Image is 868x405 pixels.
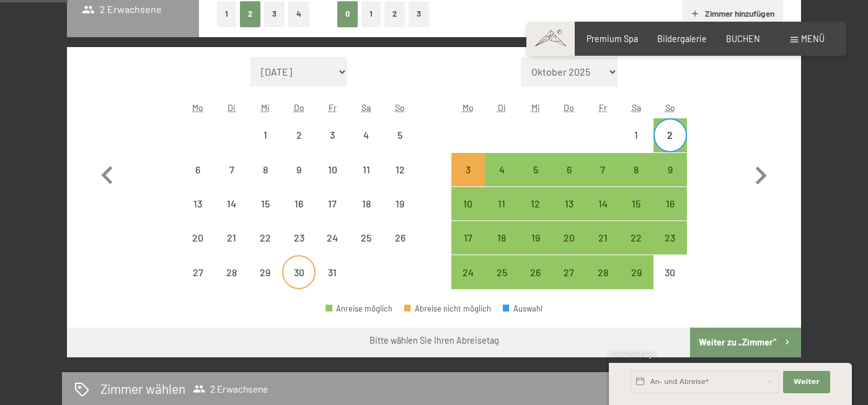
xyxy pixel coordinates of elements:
[215,221,248,255] div: Abreise nicht möglich
[215,255,248,289] div: Abreise nicht möglich
[520,233,551,264] div: 19
[520,199,551,230] div: 12
[249,153,282,186] div: Abreise nicht möglich
[316,153,349,186] div: Abreise nicht möglich
[655,199,686,230] div: 16
[554,268,585,298] div: 27
[531,102,540,113] abbr: Mittwoch
[552,153,586,186] div: Thu Nov 06 2025
[316,255,349,289] div: Fri Oct 31 2025
[587,33,638,44] a: Premium Spa
[485,153,518,186] div: Abreise möglich
[518,187,552,220] div: Abreise möglich
[619,153,653,186] div: Abreise möglich
[370,334,499,347] div: Bitte wählen Sie Ihren Abreisetag
[554,199,585,230] div: 13
[621,130,652,161] div: 1
[249,255,282,289] div: Abreise nicht möglich
[383,153,417,186] div: Abreise nicht möglich
[351,165,382,196] div: 11
[518,187,552,220] div: Wed Nov 12 2025
[451,187,485,220] div: Mon Nov 10 2025
[192,102,203,113] abbr: Montag
[554,233,585,264] div: 20
[486,199,517,230] div: 11
[653,187,687,220] div: Abreise möglich
[554,165,585,196] div: 6
[619,187,653,220] div: Abreise möglich
[316,187,349,220] div: Abreise nicht möglich
[383,221,417,255] div: Abreise nicht möglich
[351,233,382,264] div: 25
[350,221,383,255] div: Abreise nicht möglich
[283,233,314,264] div: 23
[619,187,653,220] div: Sat Nov 15 2025
[249,221,282,255] div: Abreise nicht möglich
[552,221,586,255] div: Abreise möglich
[726,33,760,44] span: BUCHEN
[586,187,619,220] div: Fri Nov 14 2025
[619,118,653,152] div: Abreise nicht möglich
[619,221,653,255] div: Abreise möglich
[100,380,185,398] h2: Zimmer wählen
[552,187,586,220] div: Abreise möglich
[216,165,247,196] div: 7
[599,102,607,113] abbr: Freitag
[350,187,383,220] div: Abreise nicht möglich
[282,118,316,152] div: Thu Oct 02 2025
[586,153,619,186] div: Abreise möglich
[351,130,382,161] div: 4
[282,255,316,289] div: Thu Oct 30 2025
[801,33,825,44] span: Menü
[655,165,686,196] div: 9
[783,371,830,393] button: Weiter
[216,199,247,230] div: 14
[316,221,349,255] div: Abreise nicht möglich
[316,153,349,186] div: Fri Oct 10 2025
[485,153,518,186] div: Tue Nov 04 2025
[250,199,281,230] div: 15
[655,233,686,264] div: 23
[282,118,316,152] div: Abreise nicht möglich
[250,268,281,298] div: 29
[181,187,215,220] div: Abreise nicht möglich
[337,1,358,27] button: 0
[350,153,383,186] div: Sat Oct 11 2025
[249,187,282,220] div: Abreise nicht möglich
[665,102,675,113] abbr: Sonntag
[215,153,248,186] div: Abreise nicht möglich
[485,187,518,220] div: Tue Nov 11 2025
[283,130,314,161] div: 2
[552,153,586,186] div: Abreise möglich
[451,221,485,255] div: Mon Nov 17 2025
[653,221,687,255] div: Abreise möglich
[552,255,586,289] div: Abreise möglich
[217,1,236,27] button: 1
[316,221,349,255] div: Fri Oct 24 2025
[317,130,348,161] div: 3
[350,118,383,152] div: Abreise nicht möglich
[316,187,349,220] div: Fri Oct 17 2025
[518,221,552,255] div: Wed Nov 19 2025
[621,165,652,196] div: 8
[486,268,517,298] div: 25
[619,153,653,186] div: Sat Nov 08 2025
[485,255,518,289] div: Tue Nov 25 2025
[215,187,248,220] div: Tue Oct 14 2025
[564,102,574,113] abbr: Donnerstag
[249,255,282,289] div: Wed Oct 29 2025
[317,233,348,264] div: 24
[282,153,316,186] div: Abreise nicht möglich
[498,102,506,113] abbr: Dienstag
[518,255,552,289] div: Wed Nov 26 2025
[552,255,586,289] div: Thu Nov 27 2025
[451,153,485,186] div: Mon Nov 03 2025
[181,255,215,289] div: Mon Oct 27 2025
[181,255,215,289] div: Abreise nicht möglich
[216,268,247,298] div: 28
[282,255,316,289] div: Abreise nicht möglich
[463,102,474,113] abbr: Montag
[181,221,215,255] div: Mon Oct 20 2025
[383,153,417,186] div: Sun Oct 12 2025
[316,255,349,289] div: Abreise nicht möglich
